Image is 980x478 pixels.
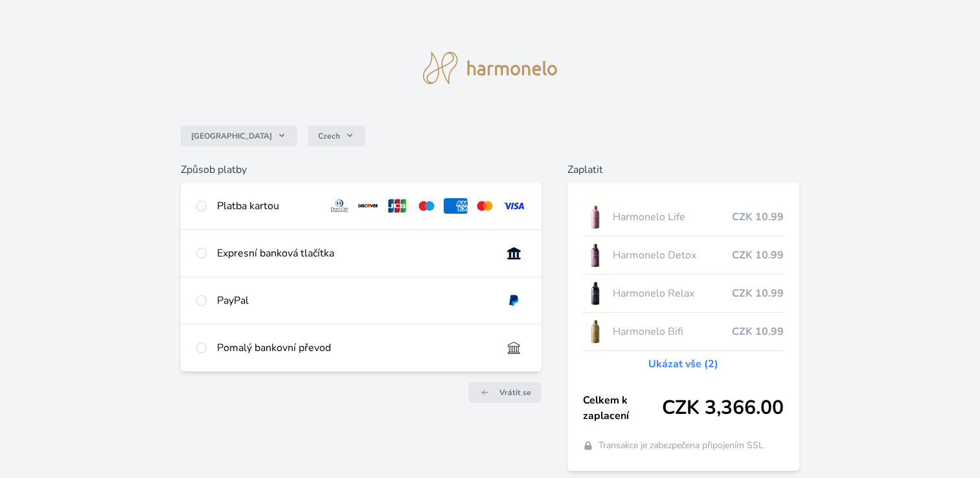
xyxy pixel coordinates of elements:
span: CZK 10.99 [732,209,784,225]
span: CZK 3,366.00 [662,396,784,420]
button: Czech [308,126,365,146]
a: Ukázat vše (2) [648,356,718,372]
img: jcb.svg [385,198,409,214]
span: Czech [318,131,340,141]
img: mc.svg [473,198,497,214]
img: diners.svg [328,198,352,214]
img: maestro.svg [415,198,439,214]
img: CLEAN_LIFE_se_stinem_x-lo.jpg [583,201,608,233]
img: logo.svg [423,52,558,84]
div: Expresní banková tlačítka [217,245,492,261]
span: Celkem k zaplacení [583,393,662,424]
button: [GEOGRAPHIC_DATA] [181,126,297,146]
img: onlineBanking_CZ.svg [502,245,526,261]
img: paypal.svg [502,293,526,308]
span: Vrátit se [499,387,531,398]
span: CZK 10.99 [732,286,784,301]
img: visa.svg [502,198,526,214]
div: Pomalý bankovní převod [217,340,492,356]
a: Vrátit se [468,382,541,403]
span: Harmonelo Life [613,209,732,225]
div: Platba kartou [217,198,317,214]
span: CZK 10.99 [732,247,784,263]
img: amex.svg [444,198,468,214]
img: bankTransfer_IBAN.svg [502,340,526,356]
span: [GEOGRAPHIC_DATA] [191,131,272,141]
span: CZK 10.99 [732,324,784,339]
span: Harmonelo Bifi [613,324,732,339]
img: discover.svg [356,198,380,214]
span: Transakce je zabezpečena připojením SSL [598,439,764,452]
span: Harmonelo Relax [613,286,732,301]
h6: Způsob platby [181,162,541,177]
span: Harmonelo Detox [613,247,732,263]
div: PayPal [217,293,492,308]
h6: Zaplatit [567,162,799,177]
img: CLEAN_BIFI_se_stinem_x-lo.jpg [583,315,608,348]
img: CLEAN_RELAX_se_stinem_x-lo.jpg [583,277,608,310]
img: DETOX_se_stinem_x-lo.jpg [583,239,608,271]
